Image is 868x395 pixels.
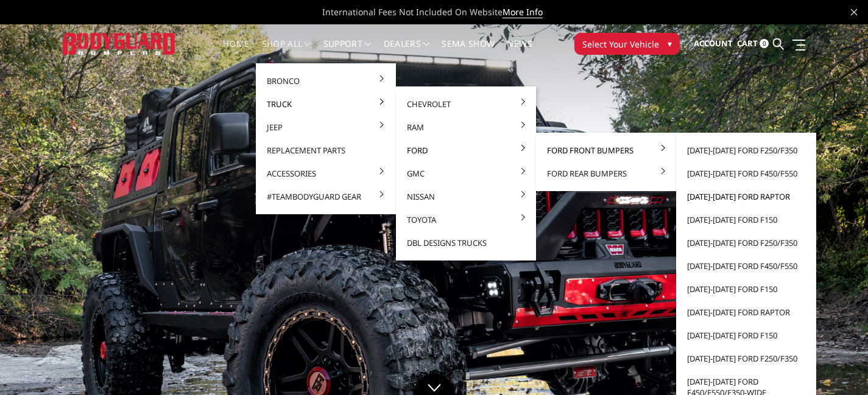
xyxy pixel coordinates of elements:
a: Account [694,27,733,60]
button: 4 of 5 [812,281,824,300]
a: News [507,40,532,63]
a: [DATE]-[DATE] Ford F150 [681,278,811,301]
button: 3 of 5 [812,261,824,281]
a: Bronco [261,69,391,93]
a: Support [323,40,372,63]
img: BODYGUARD BUMPERS [63,33,177,55]
span: ▾ [668,37,672,50]
span: 0 [760,39,769,48]
a: Ford Rear Bumpers [541,162,671,185]
span: Select Your Vehicle [582,38,659,51]
a: [DATE]-[DATE] Ford F250/F350 [681,231,811,254]
a: Accessories [261,162,391,185]
button: 2 of 5 [812,242,824,261]
a: Chevrolet [401,93,531,116]
a: shop all [262,40,311,63]
a: [DATE]-[DATE] Ford Raptor [681,301,811,324]
a: [DATE]-[DATE] Ford F150 [681,324,811,347]
a: [DATE]-[DATE] Ford F250/F350 [681,347,811,370]
span: Cart [737,38,758,49]
a: [DATE]-[DATE] Ford F250/F350 [681,139,811,162]
a: GMC [401,162,531,185]
a: Ford Front Bumpers [541,139,671,162]
a: SEMA Show [442,40,495,63]
a: Click to Down [413,374,456,395]
a: DBL Designs Trucks [401,231,531,254]
iframe: Chat Widget [807,337,868,395]
a: #TeamBodyguard Gear [261,185,391,208]
a: Replacement Parts [261,139,391,162]
a: [DATE]-[DATE] Ford F150 [681,208,811,231]
button: 5 of 5 [812,300,824,320]
a: Truck [261,93,391,116]
button: 1 of 5 [812,222,824,242]
a: Toyota [401,208,531,231]
span: Account [694,38,733,49]
a: [DATE]-[DATE] Ford F450/F550 [681,162,811,185]
a: Ford [401,139,531,162]
a: More Info [503,6,543,18]
a: Ram [401,116,531,139]
a: Nissan [401,185,531,208]
a: Jeep [261,116,391,139]
a: Dealers [384,40,430,63]
a: [DATE]-[DATE] Ford Raptor [681,185,811,208]
a: Home [223,40,249,63]
button: Select Your Vehicle [574,33,680,55]
a: [DATE]-[DATE] Ford F450/F550 [681,254,811,278]
a: Cart 0 [737,27,769,60]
